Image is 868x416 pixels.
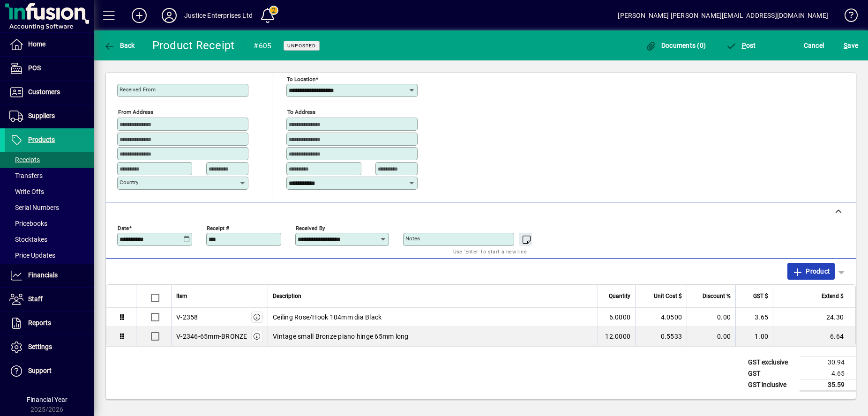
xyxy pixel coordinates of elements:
[28,40,45,48] span: Home
[453,246,527,257] mat-hint: Use 'Enter' to start a new line
[5,33,94,56] a: Home
[152,38,235,53] div: Product Receipt
[120,86,156,93] mat-label: Received From
[800,368,856,379] td: 4.65
[844,38,858,53] span: ave
[268,327,598,346] td: Vintage small Bronze piano hinge 65mm long
[661,312,682,322] span: 4.0500
[154,7,184,24] button: Profile
[405,235,420,242] mat-label: Notes
[703,291,731,301] span: Discount %
[9,188,44,195] span: Write Offs
[176,312,198,322] div: V-2358
[5,152,94,168] a: Receipts
[184,8,253,23] div: Justice Enterprises Ltd
[5,247,94,263] a: Price Updates
[5,288,94,311] a: Staff
[5,168,94,184] a: Transfers
[800,379,856,391] td: 35.59
[743,368,800,379] td: GST
[101,37,137,54] button: Back
[9,156,40,163] span: Receipts
[5,335,94,359] a: Settings
[5,231,94,247] a: Stocktakes
[787,263,835,280] button: Product
[28,319,51,327] span: Reports
[5,81,94,104] a: Customers
[104,42,135,49] span: Back
[661,332,682,341] span: 0.5533
[645,42,706,49] span: Documents (0)
[838,2,856,32] a: Knowledge Base
[844,42,847,49] span: S
[822,291,844,301] span: Extend $
[27,396,67,403] span: Financial Year
[268,308,598,327] td: Ceiling Rose/Hook 104mm dia Black
[5,57,94,80] a: POS
[9,236,47,243] span: Stocktakes
[5,104,94,128] a: Suppliers
[687,308,735,327] td: 0.00
[5,215,94,231] a: Pricebooks
[743,357,800,368] td: GST exclusive
[726,42,756,49] span: ost
[743,379,800,391] td: GST inclusive
[792,264,830,279] span: Product
[735,308,773,327] td: 3.65
[618,8,828,23] div: [PERSON_NAME] [PERSON_NAME][EMAIL_ADDRESS][DOMAIN_NAME]
[9,172,43,179] span: Transfers
[28,112,55,119] span: Suppliers
[273,291,301,301] span: Description
[28,295,43,303] span: Staff
[800,357,856,368] td: 30.94
[254,38,271,53] div: #605
[841,37,861,54] button: Save
[753,291,768,301] span: GST $
[287,43,316,49] span: Unposted
[598,308,635,327] td: 6.0000
[687,327,735,346] td: 0.00
[723,37,758,54] button: Post
[5,184,94,200] a: Write Offs
[176,291,187,301] span: Item
[598,327,635,346] td: 12.0000
[94,37,145,54] app-page-header-button: Back
[801,37,827,54] button: Cancel
[287,76,315,82] mat-label: To location
[643,37,708,54] button: Documents (0)
[124,7,154,24] button: Add
[5,312,94,335] a: Reports
[654,291,682,301] span: Unit Cost $
[9,220,47,227] span: Pricebooks
[742,42,746,49] span: P
[176,332,247,341] div: V-2346-65mm-BRONZE
[118,224,129,231] mat-label: Date
[9,204,59,211] span: Serial Numbers
[5,264,94,287] a: Financials
[609,291,630,301] span: Quantity
[773,308,855,327] td: 24.30
[804,38,824,53] span: Cancel
[5,200,94,215] a: Serial Numbers
[28,343,52,350] span: Settings
[773,327,855,346] td: 6.64
[28,136,55,143] span: Products
[5,359,94,383] a: Support
[9,252,55,259] span: Price Updates
[207,224,229,231] mat-label: Receipt #
[120,179,138,186] mat-label: Country
[28,88,60,96] span: Customers
[735,327,773,346] td: 1.00
[296,224,325,231] mat-label: Received by
[28,271,58,279] span: Financials
[28,64,41,72] span: POS
[28,367,52,374] span: Support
